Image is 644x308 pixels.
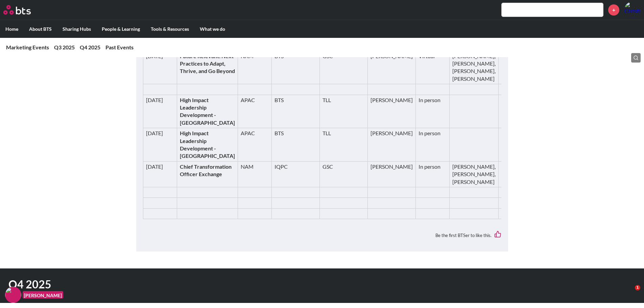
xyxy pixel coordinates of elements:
[23,291,63,299] figcaption: [PERSON_NAME]
[3,5,31,15] img: BTS Logo
[145,20,194,38] label: Tools & Resources
[8,277,447,292] h1: Q4 2025
[143,51,177,84] td: [DATE]
[271,51,319,84] td: BTS
[319,51,367,84] td: GSC
[319,128,367,162] td: TLL
[5,287,21,303] img: F
[238,128,271,162] td: APAC
[194,20,231,38] label: What we do
[415,128,449,162] td: In person
[367,161,415,187] td: [PERSON_NAME]
[367,128,415,162] td: [PERSON_NAME]
[180,53,235,74] strong: Future Relevant: Next Practices to Adapt, Thrive, and Go Beyond
[621,285,637,301] iframe: Intercom live chat
[624,2,641,18] img: Christine Hayward
[319,161,367,187] td: GSC
[635,285,640,290] span: 1
[180,130,235,159] strong: High Impact Leadership Development - [GEOGRAPHIC_DATA]
[271,128,319,162] td: BTS
[608,4,619,16] a: +
[271,95,319,128] td: BTS
[143,95,177,128] td: [DATE]
[415,51,449,84] td: Virtual
[6,44,49,50] a: Marketing Events
[238,51,271,84] td: NAM
[238,95,271,128] td: APAC
[449,161,498,187] td: [PERSON_NAME], [PERSON_NAME], [PERSON_NAME]
[3,5,43,15] a: Go home
[415,161,449,187] td: In person
[624,2,641,18] a: Profile
[24,20,57,38] label: About BTS
[367,51,415,84] td: [PERSON_NAME]
[96,20,145,38] label: People & Learning
[415,95,449,128] td: In person
[449,51,498,84] td: [PERSON_NAME], [PERSON_NAME], [PERSON_NAME], [PERSON_NAME]
[180,97,235,126] strong: High Impact Leadership Development - [GEOGRAPHIC_DATA]
[238,161,271,187] td: NAM
[54,44,75,50] a: Q3 2025
[80,44,100,50] a: Q4 2025
[143,161,177,187] td: [DATE]
[57,20,96,38] label: Sharing Hubs
[143,128,177,162] td: [DATE]
[143,226,501,244] div: Be the first BTSer to like this.
[367,95,415,128] td: [PERSON_NAME]
[105,44,134,50] a: Past Events
[271,161,319,187] td: IQPC
[319,95,367,128] td: TLL
[180,163,232,177] strong: Chief Transformation Officer Exchange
